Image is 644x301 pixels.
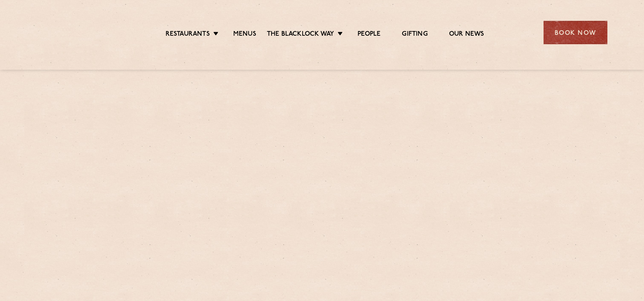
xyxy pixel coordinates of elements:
[267,30,334,40] a: The Blacklock Way
[358,30,381,40] a: People
[37,8,111,57] img: svg%3E
[402,30,427,40] a: Gifting
[233,30,256,40] a: Menus
[544,21,607,44] div: Book Now
[449,30,484,40] a: Our News
[166,30,210,40] a: Restaurants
